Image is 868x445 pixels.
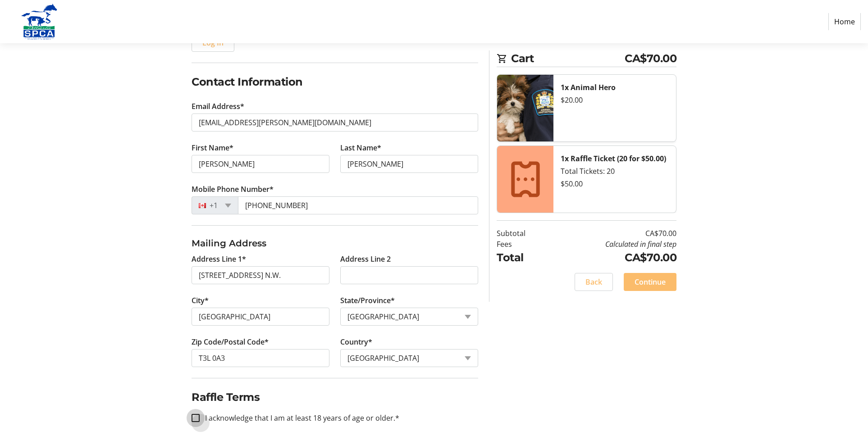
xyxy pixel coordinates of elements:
[340,254,391,264] label: Address Line 2
[192,142,233,153] label: First Name*
[561,95,669,105] div: $20.00
[192,389,478,405] h2: Raffle Terms
[511,50,625,67] span: Cart
[192,266,329,284] input: Address
[192,184,274,195] label: Mobile Phone Number*
[624,273,676,291] button: Continue
[497,239,548,250] td: Fees
[192,34,234,52] button: Log In
[497,250,548,266] td: Total
[192,254,246,264] label: Address Line 1*
[192,101,244,112] label: Email Address*
[548,250,676,266] td: CA$70.00
[497,75,553,141] img: Animal Hero
[625,50,676,67] span: CA$70.00
[200,413,399,423] label: I acknowledge that I am at least 18 years of age or older.*
[548,239,676,250] td: Calculated in final step
[340,142,381,153] label: Last Name*
[548,228,676,239] td: CA$70.00
[561,178,669,189] div: $50.00
[635,277,666,287] span: Continue
[192,349,329,367] input: Zip or Postal Code
[340,295,395,306] label: State/Province*
[575,273,613,291] button: Back
[192,74,478,90] h2: Contact Information
[340,336,372,347] label: Country*
[192,308,329,326] input: City
[561,166,669,177] div: Total Tickets: 20
[497,228,548,239] td: Subtotal
[192,236,478,250] h3: Mailing Address
[828,13,861,30] a: Home
[561,154,666,163] strong: 1x Raffle Ticket (20 for $50.00)
[7,4,71,40] img: Alberta SPCA's Logo
[585,277,602,287] span: Back
[561,82,616,92] strong: 1x Animal Hero
[192,295,209,306] label: City*
[238,196,478,214] input: (506) 234-5678
[192,336,269,347] label: Zip Code/Postal Code*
